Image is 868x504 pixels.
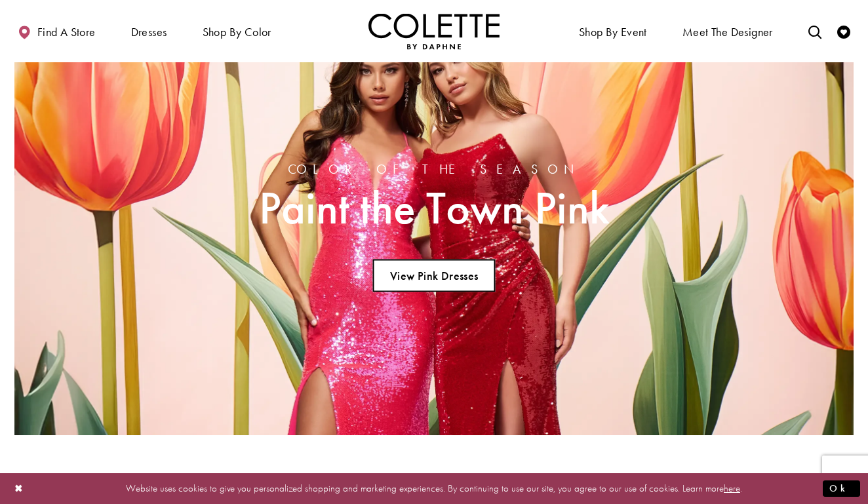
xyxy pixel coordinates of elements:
[8,477,30,500] button: Close Dialog
[14,13,98,49] a: Find a store
[37,26,96,39] span: Find a store
[805,13,825,49] a: Toggle search
[14,19,854,435] a: colette by daphne models wearing spring 2025 dresses Related Link
[131,26,167,39] span: Dresses
[128,13,170,49] span: Dresses
[579,26,647,39] span: Shop By Event
[682,26,773,39] span: Meet the designer
[203,26,271,39] span: Shop by color
[199,13,275,49] span: Shop by color
[834,13,854,49] a: Check Wishlist
[368,13,500,49] img: Colette by Daphne
[823,480,860,497] button: Submit Dialog
[679,13,776,49] a: Meet the designer
[724,482,740,495] a: here
[259,183,610,233] span: Paint the Town Pink
[94,480,774,497] p: Website uses cookies to give you personalized shopping and marketing experiences. By continuing t...
[372,260,495,292] a: View Pink Dresses
[576,13,650,49] span: Shop By Event
[259,162,610,176] span: Color of the Season
[368,13,500,49] a: Visit Home Page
